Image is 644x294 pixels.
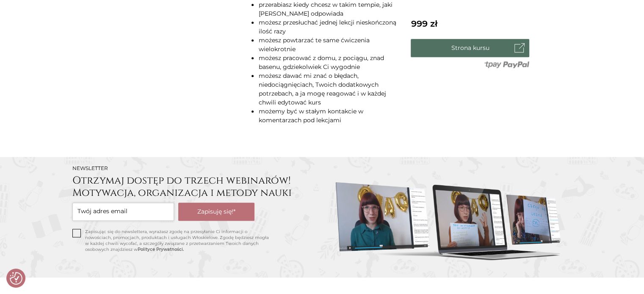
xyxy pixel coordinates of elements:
[85,229,269,253] p: Zapisując się do newslettera, wyrażasz zgodę na przesyłanie Ci informacji o nowościach, promocjac...
[72,203,174,221] input: Twój adres email
[258,54,402,71] li: możesz pracować z domu, z pociągu, znad basenu, gdziekolwiek Ci wygodnie
[178,203,254,221] button: Zapisuję się!*
[258,18,402,36] li: możesz przesłuchać jednej lekcji nieskończoną ilość razy
[411,18,437,29] span: 999
[72,165,318,171] h2: Newsletter
[258,36,402,54] li: możesz powtarzać te same ćwiczenia wielokrotnie
[138,247,184,252] a: Polityce Prywatności.
[258,0,402,18] li: przerabiasz kiedy chcesz w takim tempie, jaki [PERSON_NAME] odpowiada
[258,107,402,125] li: możemy być w stałym kontakcie w komentarzach pod lekcjami
[72,175,318,199] h3: Otrzymaj dostęp do trzech webinarów! Motywacja, organizacja i metody nauki
[10,272,22,285] button: Preferencje co do zgód
[10,272,22,285] img: Revisit consent button
[411,39,529,57] a: Strona kursu
[258,71,402,107] li: możesz dawać mi znać o błędach, niedociągnięciach, Twoich dodatkowych potrzebach, a ja mogę reago...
